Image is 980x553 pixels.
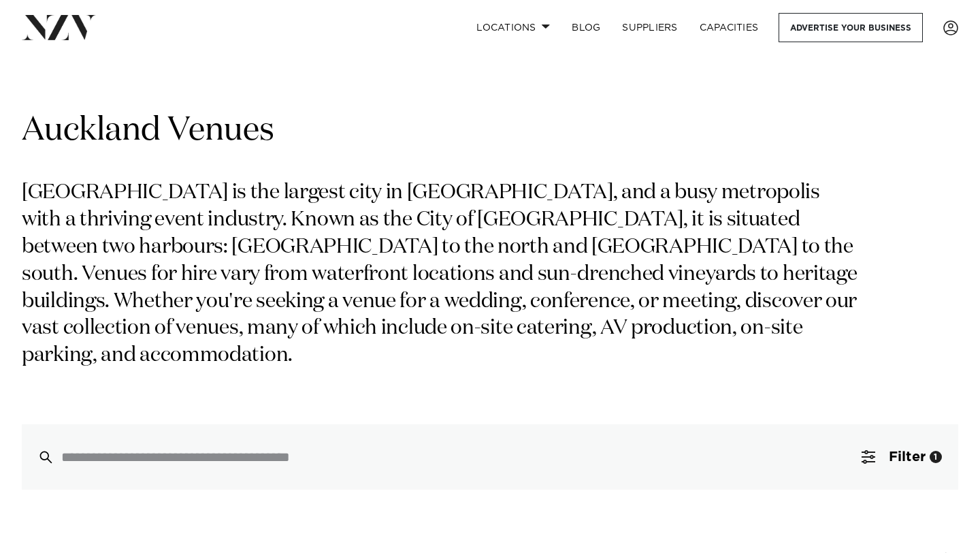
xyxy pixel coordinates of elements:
h1: Auckland Venues [22,110,958,153]
a: SUPPLIERS [611,13,688,42]
a: Capacities [689,13,770,42]
span: Filter [889,450,926,464]
a: Advertise your business [779,13,923,42]
p: [GEOGRAPHIC_DATA] is the largest city in [GEOGRAPHIC_DATA], and a busy metropolis with a thriving... [22,180,863,370]
a: BLOG [561,13,611,42]
button: Filter1 [845,424,958,490]
div: 1 [930,451,942,463]
a: Locations [465,13,561,42]
img: nzv-logo.png [22,15,96,39]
